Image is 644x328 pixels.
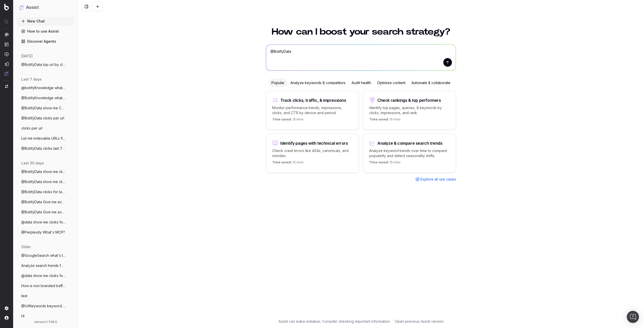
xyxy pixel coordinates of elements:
span: @BotifyData show me clicks per url [21,169,66,174]
p: 15 mins [272,160,304,166]
button: @BotifyData clicks per url [17,114,74,122]
img: My account [5,316,9,320]
div: Analyze & compare search trends [377,141,443,145]
button: @BotifyData Give me avg links per pagety [17,208,74,216]
img: Analytics [5,33,9,37]
div: Optimize content [374,79,408,87]
span: last 30 days [21,161,44,166]
span: @GoogleSearch what's the answer to the l [21,253,66,258]
p: Monitor performance trends, impressions, clicks, and CTR by device and period. [272,105,353,115]
img: Setting [5,306,9,310]
button: @data show me clicks for last 7 days [17,218,74,226]
div: Popular [268,79,287,87]
button: Assist [19,4,72,11]
h1: Assist [26,4,39,11]
button: @Perplexity What's MCP? [17,228,74,236]
button: @BotifyData show me CTR and avg position [17,104,74,112]
span: older [21,244,31,249]
p: 15 mins [369,160,401,166]
span: @BotifyData Give me avg links per pagety [21,199,66,205]
div: version: 1.708.0 [19,320,72,324]
a: Discover Agents [17,37,74,45]
div: Track clicks, traffic, & impressions [280,98,346,102]
span: @UrlKeywords keyword for clothes for htt [21,304,66,309]
span: clicks per url [21,126,42,131]
span: List me indexable URLs filtered on produ [21,136,66,141]
button: List me indexable URLs filtered on produ [17,134,74,142]
img: Switch project [5,85,8,88]
span: Time saved: [272,117,292,121]
img: Botify logo [4,4,9,10]
button: Hi [17,312,74,320]
span: @BotifyKnowledge what's Pageworkers? [21,95,66,100]
button: New Chat [17,17,74,25]
button: @BotifyData clicks last 7 days [17,144,74,153]
p: Check crawl errors like 404s, canonicals, and noindex. [272,148,353,158]
button: test [17,292,74,300]
div: Automate & collaborate [408,79,453,87]
span: @BotifyData show me clicks and CTR data [21,179,66,184]
div: Analyze keywords & competitors [287,79,349,87]
img: Assist [5,71,9,76]
a: Open previous Assist version [395,319,444,324]
p: 15 mins [369,117,401,123]
span: @data show me clicks for last 7 days [21,220,66,225]
textarea: @BotifyData [266,45,456,70]
button: @BotifyData show me clicks per url [17,168,74,176]
button: @UrlKeywords keyword for clothes for htt [17,302,74,310]
button: How is non branded traffic trending YoY [17,282,74,290]
span: Hi [21,314,25,319]
p: Identify top pages, queries, & keywords by clicks, impressions, and rank. [369,105,450,115]
span: test [21,293,27,298]
a: Explore all use cases [416,177,456,182]
p: Analyze keyword trends over time to compare popularity and detect seasonality shifts. [369,148,450,158]
button: @BotifyData clicks for last 7 days [17,188,74,196]
span: How is non branded traffic trending YoY [21,283,66,288]
span: @BotifyData Give me avg links per pagety [21,210,66,215]
img: Activation [5,52,9,56]
span: Explore all use cases [421,177,456,182]
span: Time saved: [272,160,292,164]
button: @BotifyData Give me avg links per pagety [17,198,74,206]
button: @BotifyData show me clicks and CTR data [17,178,74,186]
p: Assist can make mistakes. Consider checking important information. [279,319,390,324]
p: 15 mins [272,117,304,123]
a: How to use Assist [17,27,74,35]
span: [DATE] [21,54,33,59]
div: Check rankings & top performers [377,98,441,102]
span: Time saved: [369,117,389,121]
button: Analyze search trends for: MCP [17,262,74,270]
button: clicks per url [17,124,74,132]
span: @data show me clicks for last 7 days [21,273,66,278]
div: Identify pages with technical errors [280,141,348,145]
span: @BotifyData clicks per url [21,116,64,121]
button: @GoogleSearch what's the answer to the l [17,251,74,260]
span: last 7 days [21,77,42,82]
span: @BotifyData top url by clicks [21,62,66,67]
button: @BotifyKnowledge what's Pageworkers? [17,94,74,102]
span: @BotifyData clicks for last 7 days [21,189,66,194]
div: Open Intercom Messenger [627,311,639,323]
button: @data show me clicks for last 7 days [17,272,74,280]
img: Intelligence [5,42,9,46]
span: Time saved: [369,160,389,164]
span: @botifyKnowledge what's BQL? [21,85,66,90]
img: Assist [19,5,24,10]
span: @Perplexity What's MCP? [21,230,65,235]
button: @BotifyData top url by clicks [17,61,74,69]
button: @botifyKnowledge what's BQL? [17,84,74,92]
span: @BotifyData clicks last 7 days [21,146,66,151]
img: Studio [5,62,9,66]
div: Audit health [349,79,374,87]
h1: How can I boost your search strategy? [266,27,456,36]
span: Analyze search trends for: MCP [21,263,66,268]
span: @BotifyData show me CTR and avg position [21,106,66,111]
